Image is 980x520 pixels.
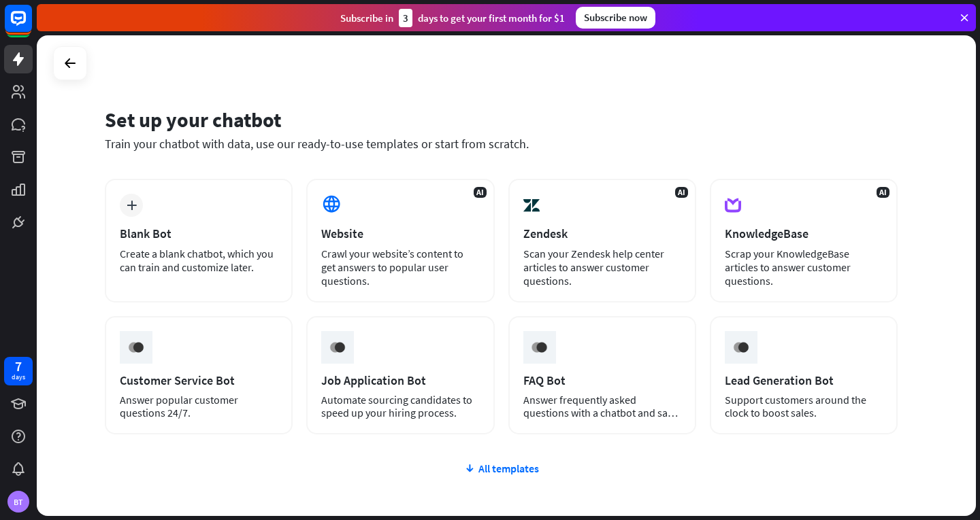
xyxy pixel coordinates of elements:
[15,360,22,372] div: 7
[340,9,565,27] div: Subscribe in days to get your first month for $1
[576,7,655,29] div: Subscribe now
[12,372,25,382] div: days
[399,9,412,27] div: 3
[4,357,33,385] a: 7 days
[7,491,29,513] div: BT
